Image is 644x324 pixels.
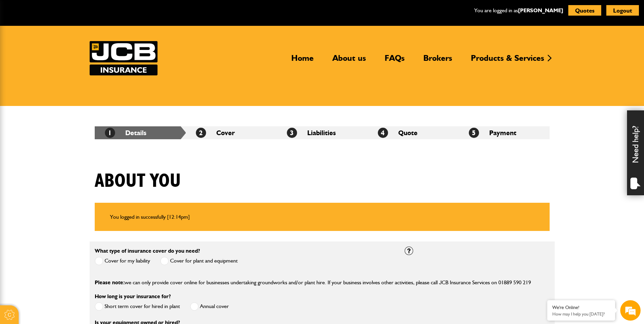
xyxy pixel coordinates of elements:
span: 1 [105,128,115,138]
li: Liabilities [277,126,368,139]
a: [PERSON_NAME] [518,7,563,14]
li: Details [95,126,186,139]
a: FAQs [380,53,410,69]
label: Cover for plant and equipment [160,257,238,265]
a: JCB Insurance Services [90,41,158,75]
div: We're Online! [552,305,610,310]
label: Cover for my liability [95,257,150,265]
li: Quote [368,126,459,139]
label: Annual cover [190,302,229,311]
label: How long is your insurance for? [95,294,171,299]
button: Logout [606,5,639,16]
li: Cover [186,126,277,139]
span: 2 [196,128,206,138]
div: Need help? [627,110,644,195]
a: Brokers [418,53,457,69]
a: About us [327,53,371,69]
span: 3 [287,128,297,138]
button: Quotes [568,5,601,16]
a: Products & Services [466,53,549,69]
p: How may I help you today? [552,311,610,317]
img: JCB Insurance Services logo [90,41,158,75]
h1: About you [95,170,181,193]
a: Home [286,53,319,69]
span: Please note: [95,279,125,286]
label: What type of insurance cover do you need? [95,248,200,254]
label: Short term cover for hired in plant [95,302,180,311]
span: 4 [378,128,388,138]
li: Payment [459,126,550,139]
p: we can only provide cover online for businesses undertaking groundworks and/or plant hire. If you... [95,278,550,287]
li: You logged in successfully [12:14pm] [110,213,534,221]
p: You are logged in as [474,6,563,15]
span: 5 [469,128,479,138]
